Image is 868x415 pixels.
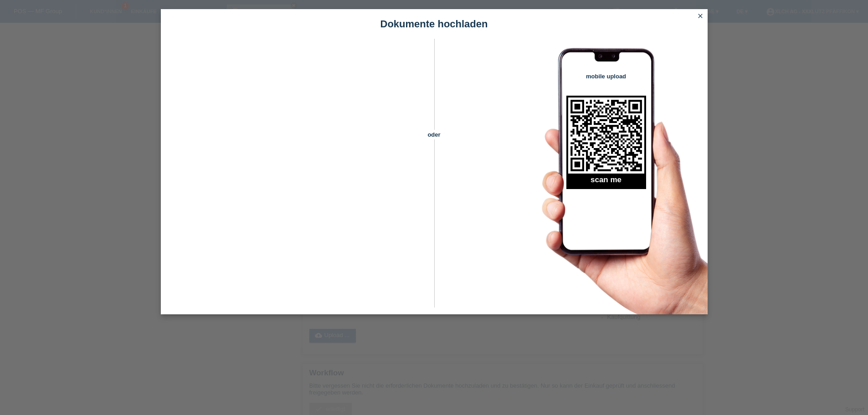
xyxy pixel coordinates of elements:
h2: scan me [566,175,646,189]
h1: Dokumente hochladen [161,18,708,30]
h4: mobile upload [566,73,646,80]
a: close [694,11,706,22]
i: close [697,12,704,20]
span: oder [418,130,450,139]
iframe: Upload [175,61,418,289]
